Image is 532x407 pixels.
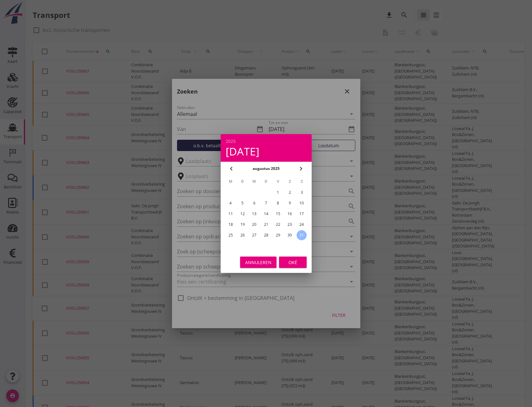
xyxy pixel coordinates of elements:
[285,209,295,219] button: 16
[226,139,307,144] div: 2025
[297,198,307,208] button: 10
[261,209,271,219] button: 14
[251,164,282,173] button: augustus 2025
[285,230,295,240] button: 30
[284,259,302,266] div: Oké
[279,257,307,268] button: Oké
[237,176,248,187] th: D
[272,176,283,187] th: V
[237,220,247,230] button: 19
[285,198,295,208] button: 9
[285,220,295,230] button: 23
[297,165,305,172] i: chevron_right
[297,230,307,240] button: 31
[237,209,247,219] button: 12
[273,230,283,240] button: 29
[297,220,307,230] button: 24
[273,187,283,198] button: 1
[249,198,259,208] button: 6
[225,230,235,240] button: 25
[261,176,272,187] th: D
[284,176,295,187] th: Z
[261,198,271,208] button: 7
[240,257,277,268] button: Annuleren
[245,259,271,266] div: Annuleren
[273,198,283,208] button: 8
[296,176,307,187] th: Z
[225,198,235,208] button: 4
[297,209,307,219] button: 17
[249,220,259,230] button: 20
[249,209,259,219] button: 13
[249,176,260,187] th: W
[261,220,271,230] button: 21
[237,230,247,240] button: 26
[261,230,271,240] button: 28
[273,220,283,230] button: 22
[285,187,295,198] button: 2
[225,209,235,219] button: 11
[297,187,307,198] button: 3
[249,230,259,240] button: 27
[226,146,307,157] div: [DATE]
[228,165,235,172] i: chevron_left
[273,209,283,219] button: 15
[225,176,236,187] th: M
[237,198,247,208] button: 5
[225,220,235,230] button: 18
